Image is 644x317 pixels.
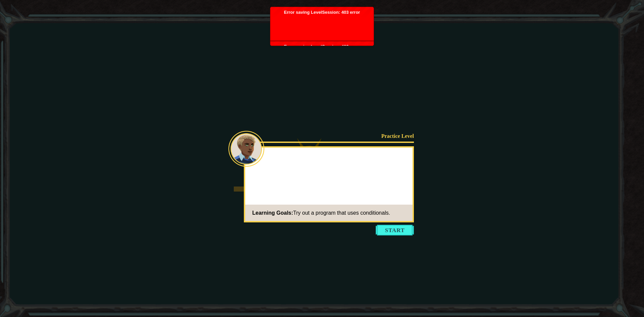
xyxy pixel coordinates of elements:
[293,210,390,216] span: Try out a program that uses conditionals.
[252,210,293,216] span: Learning Goals:
[274,10,370,175] span: Error saving LevelSession: 403 error
[371,133,414,140] div: Practice Level
[274,44,370,103] span: Error saving LevelSession: 403 error
[376,225,414,235] button: Start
